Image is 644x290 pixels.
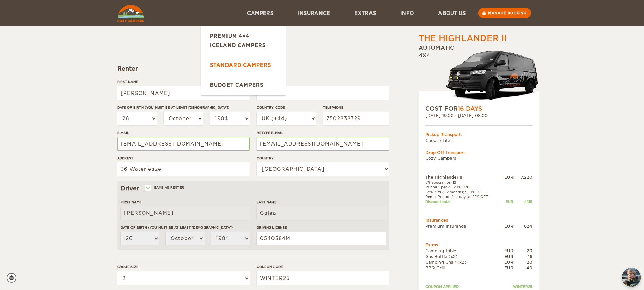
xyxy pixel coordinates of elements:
div: EUR [499,199,514,204]
label: Address [117,156,250,161]
label: Country Code [257,105,316,110]
input: e.g. example@example.com [117,137,250,151]
div: Driver [121,184,386,192]
a: Manage booking [478,8,531,18]
div: [DATE] 19:00 - [DATE] 08:00 [425,113,532,118]
span: 16 Days [458,105,482,112]
input: e.g. Smith [257,86,389,100]
div: EUR [499,174,514,180]
td: Coupon applied [425,284,499,289]
div: EUR [499,254,514,259]
td: Camping Chair (x2) [425,259,499,265]
label: First Name [121,200,250,205]
label: Retype E-mail [257,130,389,135]
td: Gas Bottle (x2) [425,254,499,259]
input: e.g. Street, City, Zip Code [117,162,250,176]
td: Late Bird (1-2 months): -10% OFF [425,190,499,194]
button: chat-button [622,268,641,287]
div: 20 [514,259,532,265]
label: Telephone [323,105,389,110]
a: Budget Campers [201,75,286,95]
div: 16 [514,254,532,259]
label: Group size [117,264,250,269]
label: Same as renter [146,184,184,191]
td: BBQ Grill [425,265,499,271]
label: Date of birth (You must be at least [DEMOGRAPHIC_DATA]) [117,105,250,110]
td: Discount total [425,199,499,204]
td: 5% Special for H2 [425,180,499,185]
a: Standard Campers [201,55,286,75]
div: EUR [499,248,514,254]
div: 40 [514,265,532,271]
label: Country [257,156,389,161]
div: Pickup Transport: [425,132,532,137]
div: 7,220 [514,174,532,180]
div: COST FOR [425,105,532,113]
input: e.g. William [121,206,250,220]
div: EUR [499,265,514,271]
input: e.g. Smith [257,206,386,220]
input: e.g. 1 234 567 890 [323,112,389,125]
div: 20 [514,248,532,254]
label: Last Name [257,200,386,205]
label: Last Name [257,79,389,84]
td: WINTER25 [499,284,532,289]
td: Extras [425,242,532,248]
div: EUR [499,223,514,229]
td: Choose later [425,138,532,143]
td: Premium Insurance [425,223,499,229]
div: Renter [117,64,389,73]
input: Same as renter [146,186,150,191]
label: Date of birth (You must be at least [DEMOGRAPHIC_DATA]) [121,225,250,230]
a: Cookie settings [7,273,21,283]
input: e.g. 14789654B [257,232,386,245]
div: Drop Off Transport: [425,150,532,155]
div: -4,115 [514,199,532,204]
label: E-mail [117,130,250,135]
td: Winter Special -20% Off [425,185,499,189]
img: Freyja at Cozy Campers [622,268,641,287]
input: e.g. William [117,86,250,100]
img: Cozy Campers [117,5,144,22]
label: First Name [117,79,250,84]
label: Coupon code [257,264,389,269]
td: Cozy Campers [425,155,532,161]
a: Premium 4×4 Iceland Campers [201,26,286,55]
label: Driving License [257,225,386,230]
div: The Highlander II [419,33,507,44]
img: stor-langur-223.png [446,46,539,105]
input: e.g. example@example.com [257,137,389,151]
td: Rental Period (14+ days): -22% OFF [425,194,499,199]
div: EUR [499,259,514,265]
td: Camping Table [425,248,499,254]
td: The Highlander II [425,174,499,180]
td: Insurances [425,217,532,223]
div: 624 [514,223,532,229]
div: Automatic 4x4 [419,44,539,105]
